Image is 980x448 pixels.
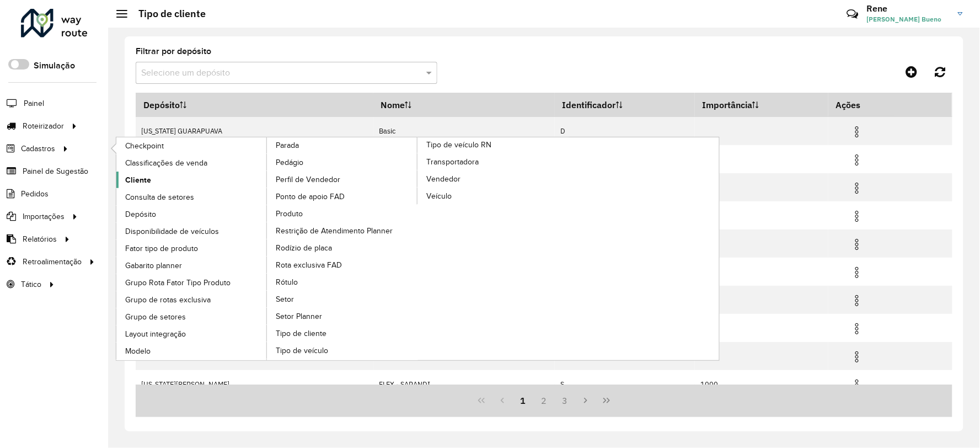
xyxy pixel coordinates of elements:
span: Produto [276,208,303,220]
button: 3 [554,390,575,411]
span: Checkpoint [125,140,164,152]
a: Classificações de venda [116,154,267,171]
button: 2 [534,390,555,411]
button: 1 [513,390,534,411]
td: 1000 [695,370,829,398]
span: Parada [276,140,299,151]
span: Perfil de Vendedor [276,174,340,185]
td: D [555,117,695,145]
th: Identificador [555,93,695,117]
a: Ponto de apoio FAD [267,188,418,205]
td: [US_STATE] GUARAPUAVA [136,117,373,145]
span: Tipo de veículo RN [426,139,491,151]
td: 1000 [695,286,829,314]
a: Modelo [116,343,267,359]
span: Grupo de rotas exclusiva [125,294,211,306]
td: S [555,370,695,398]
h3: Rene [867,3,950,14]
a: Rota exclusiva FAD [267,257,418,273]
a: Produto [267,205,418,222]
a: Cliente [116,172,267,188]
span: Grupo de setores [125,311,186,323]
a: Grupo Rota Fator Tipo Produto [116,274,267,291]
span: [PERSON_NAME] Bueno [867,14,950,24]
a: Tipo de cliente [267,325,418,342]
span: Transportadora [426,156,479,168]
span: Painel de Sugestão [23,166,88,177]
span: Setor [276,294,294,305]
span: Veículo [426,190,452,202]
a: Disponibilidade de veículos [116,223,267,239]
span: Setor Planner [276,311,322,322]
label: Simulação [34,59,75,72]
a: Checkpoint [116,137,267,154]
a: Fator tipo de produto [116,240,267,257]
a: Parada [116,137,418,360]
a: Transportadora [417,153,569,170]
span: Layout integração [125,328,186,340]
span: Cadastros [21,143,55,154]
span: Depósito [125,209,156,220]
a: Grupo de rotas exclusiva [116,291,267,308]
span: Pedidos [21,188,49,200]
td: FLEX - SARANDI [373,370,555,398]
span: Consulta de setores [125,191,194,203]
th: Nome [373,93,555,117]
a: Setor [267,291,418,307]
th: Depósito [136,93,373,117]
span: Grupo Rota Fator Tipo Produto [125,277,231,289]
span: Rótulo [276,276,298,288]
span: Relatórios [23,233,57,245]
a: Gabarito planner [116,257,267,274]
button: Last Page [596,390,617,411]
span: Retroalimentação [23,256,82,268]
a: Veículo [417,188,569,204]
span: Rota exclusiva FAD [276,259,342,271]
span: Cliente [125,174,151,186]
label: Filtrar por depósito [136,45,211,58]
span: Roteirizador [23,120,64,132]
span: Tipo de cliente [276,328,326,339]
a: Tipo de veículo RN [267,137,569,360]
span: Restrição de Atendimento Planner [276,225,393,237]
span: Classificações de venda [125,157,207,169]
span: Rodízio de placa [276,242,332,254]
a: Consulta de setores [116,189,267,205]
h2: Tipo de cliente [127,8,206,20]
th: Ações [828,93,895,116]
span: Vendedor [426,173,460,185]
a: Contato Rápido [840,2,864,26]
a: Restrição de Atendimento Planner [267,222,418,239]
a: Rótulo [267,274,418,290]
span: Disponibilidade de veículos [125,226,219,237]
a: Depósito [116,206,267,222]
td: Basic [373,117,555,145]
span: Ponto de apoio FAD [276,191,345,202]
td: [US_STATE][PERSON_NAME] [136,370,373,398]
span: Modelo [125,345,151,357]
span: Tático [21,279,41,290]
button: Next Page [575,390,596,411]
a: Layout integração [116,326,267,342]
td: 1000 [695,342,829,370]
a: Grupo de setores [116,308,267,325]
span: Gabarito planner [125,260,182,271]
a: Rodízio de placa [267,239,418,256]
span: Importações [23,211,65,222]
span: Tipo de veículo [276,345,328,356]
a: Setor Planner [267,308,418,324]
a: Pedágio [267,154,418,170]
a: Tipo de veículo [267,342,418,359]
a: Perfil de Vendedor [267,171,418,188]
span: Pedágio [276,157,303,168]
th: Importância [695,93,829,117]
span: Fator tipo de produto [125,243,198,254]
span: Painel [24,98,44,109]
td: 1000 [695,314,829,342]
a: Vendedor [417,170,569,187]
